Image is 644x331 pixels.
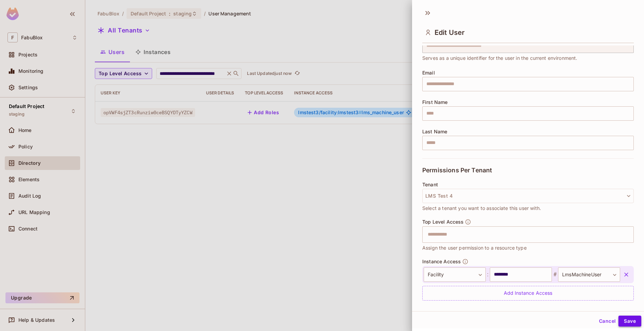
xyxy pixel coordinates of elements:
[486,270,490,279] span: :
[422,129,447,134] span: Last Name
[435,28,465,37] span: Edit User
[422,100,448,105] span: First Name
[422,70,435,76] span: Email
[422,182,438,187] span: Tenant
[422,219,464,225] span: Top Level Access
[552,270,558,279] span: #
[422,244,527,252] span: Assign the user permission to a resource type
[630,234,631,235] button: Open
[422,204,541,212] span: Select a tenant you want to associate this user with.
[422,167,492,174] span: Permissions Per Tenant
[422,189,634,203] button: LMS Test 4
[424,267,486,282] div: Facility
[596,316,618,327] button: Cancel
[558,267,620,282] div: LmsMachineUser
[422,54,577,62] span: Serves as a unique identifier for the user in the current environment.
[422,259,461,264] span: Instance Access
[618,316,641,327] button: Save
[422,286,634,301] div: Add Instance Access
